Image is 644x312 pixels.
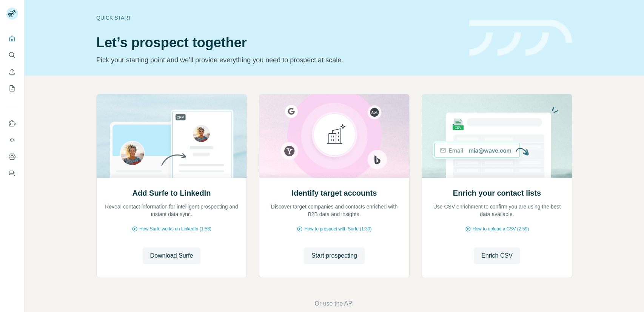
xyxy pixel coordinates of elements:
[6,133,18,147] button: Use Surfe API
[430,203,564,218] p: Use CSV enrichment to confirm you are using the best data available.
[311,251,357,260] span: Start prospecting
[304,247,365,264] button: Start prospecting
[104,203,239,218] p: Reveal contact information for intelligent prospecting and instant data sync.
[314,299,354,308] button: Or use the API
[96,14,460,22] div: Quick start
[469,20,572,56] img: banner
[259,94,410,178] img: Identify target accounts
[481,251,513,260] span: Enrich CSV
[6,82,18,95] button: My lists
[474,247,520,264] button: Enrich CSV
[292,188,377,198] h2: Identify target accounts
[139,226,211,232] span: How Surfe works on LinkedIn (1:58)
[96,55,460,65] p: Pick your starting point and we’ll provide everything you need to prospect at scale.
[96,94,247,178] img: Add Surfe to LinkedIn
[304,226,371,232] span: How to prospect with Surfe (1:30)
[6,117,18,130] button: Use Surfe on LinkedIn
[6,65,18,79] button: Enrich CSV
[96,35,460,50] h1: Let’s prospect together
[6,32,18,45] button: Quick start
[132,188,211,198] h2: Add Surfe to LinkedIn
[150,251,193,260] span: Download Surfe
[473,226,529,232] span: How to upload a CSV (2:59)
[6,167,18,180] button: Feedback
[453,188,541,198] h2: Enrich your contact lists
[6,150,18,164] button: Dashboard
[267,203,402,218] p: Discover target companies and contacts enriched with B2B data and insights.
[6,48,18,62] button: Search
[143,247,201,264] button: Download Surfe
[422,94,572,178] img: Enrich your contact lists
